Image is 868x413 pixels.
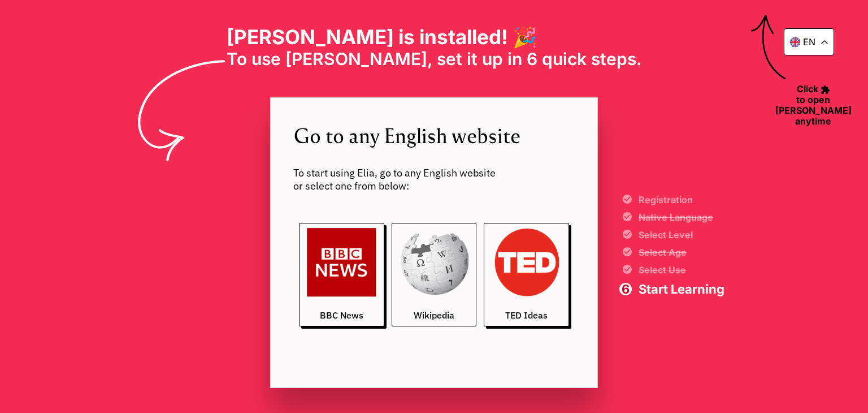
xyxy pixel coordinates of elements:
span: To use [PERSON_NAME], set it up in 6 quick steps. [227,49,642,69]
span: Select Use [639,265,724,274]
p: en [803,36,815,48]
span: To start using Elia, go to any English website or select one from below: [293,166,575,192]
span: TED Ideas [505,309,548,321]
img: bbc [307,228,376,298]
span: Start Learning [639,283,724,295]
span: Go to any English website [293,121,575,149]
img: wikipedia [400,228,469,298]
a: BBC News [299,223,384,327]
span: Registration [639,195,724,204]
span: Native Language [639,213,724,222]
h1: [PERSON_NAME] is installed! 🎉 [227,25,642,49]
a: Wikipedia [392,223,477,327]
img: ted [492,228,561,298]
a: TED Ideas [484,223,569,327]
span: BBC News [320,309,363,321]
span: Wikipedia [414,309,454,321]
span: Click to open [PERSON_NAME] anytime [769,83,857,127]
span: Select Level [639,230,724,239]
span: Select Age [639,248,724,257]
